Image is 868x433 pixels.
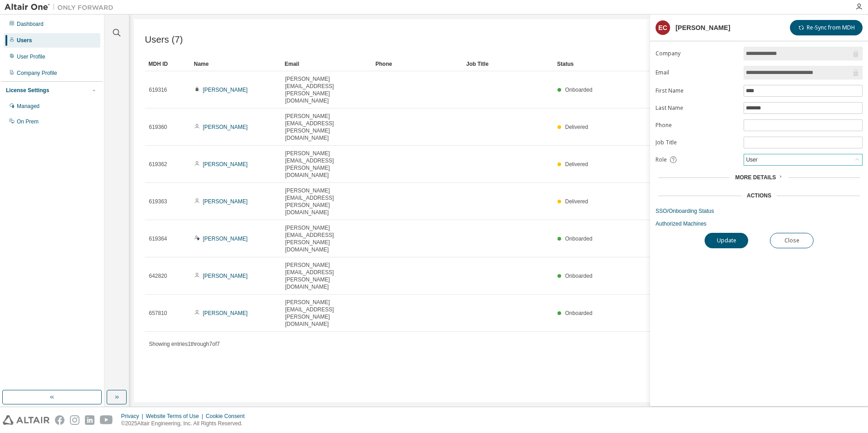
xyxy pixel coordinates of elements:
[194,57,277,71] div: Name
[17,103,39,110] div: Managed
[656,69,738,76] label: Email
[285,75,368,104] span: [PERSON_NAME][EMAIL_ADDRESS][PERSON_NAME][DOMAIN_NAME]
[5,3,118,12] img: Altair One
[285,113,368,142] span: [PERSON_NAME][EMAIL_ADDRESS][PERSON_NAME][DOMAIN_NAME]
[85,415,94,425] img: linkedin.svg
[565,124,588,130] span: Delivered
[121,413,146,420] div: Privacy
[790,20,863,35] button: Re-Sync from MDH
[3,415,49,425] img: altair_logo.svg
[656,220,863,227] a: Authorized Machines
[565,273,592,279] span: Onboarded
[145,34,183,45] span: Users (7)
[285,261,368,290] span: [PERSON_NAME][EMAIL_ADDRESS][PERSON_NAME][DOMAIN_NAME]
[735,174,776,181] span: More Details
[466,57,550,71] div: Job Title
[745,155,759,165] div: User
[656,207,863,215] a: SSO/Onboarding Status
[149,86,167,93] span: 619316
[565,161,588,167] span: Delivered
[565,236,592,242] span: Onboarded
[203,273,248,279] a: [PERSON_NAME]
[656,104,738,112] label: Last Name
[149,310,167,317] span: 657810
[70,415,79,425] img: instagram.svg
[203,161,248,167] a: [PERSON_NAME]
[17,118,39,125] div: On Prem
[149,272,167,280] span: 642820
[656,156,667,163] span: Role
[770,233,814,248] button: Close
[203,198,248,205] a: [PERSON_NAME]
[17,53,45,60] div: User Profile
[203,236,248,242] a: [PERSON_NAME]
[285,187,368,216] span: [PERSON_NAME][EMAIL_ADDRESS][PERSON_NAME][DOMAIN_NAME]
[656,122,738,129] label: Phone
[285,150,368,179] span: [PERSON_NAME][EMAIL_ADDRESS][PERSON_NAME][DOMAIN_NAME]
[149,341,220,347] span: Showing entries 1 through 7 of 7
[149,161,167,168] span: 619362
[149,235,167,242] span: 619364
[206,413,250,420] div: Cookie Consent
[17,37,32,44] div: Users
[285,224,368,253] span: [PERSON_NAME][EMAIL_ADDRESS][PERSON_NAME][DOMAIN_NAME]
[565,87,592,93] span: Onboarded
[744,154,862,165] div: User
[203,310,248,316] a: [PERSON_NAME]
[6,87,49,94] div: License Settings
[203,87,248,93] a: [PERSON_NAME]
[557,57,805,71] div: Status
[375,57,459,71] div: Phone
[121,420,250,428] p: © 2025 Altair Engineering, Inc. All Rights Reserved.
[149,198,167,205] span: 619363
[656,50,738,57] label: Company
[148,57,187,71] div: MDH ID
[17,69,57,77] div: Company Profile
[565,198,588,205] span: Delivered
[285,57,368,71] div: Email
[17,20,44,28] div: Dashboard
[656,139,738,146] label: Job Title
[747,192,771,199] div: Actions
[565,310,592,316] span: Onboarded
[203,124,248,130] a: [PERSON_NAME]
[55,415,64,425] img: facebook.svg
[100,415,113,425] img: youtube.svg
[656,20,670,35] div: EC
[705,233,748,248] button: Update
[149,123,167,131] span: 619360
[146,413,206,420] div: Website Terms of Use
[285,299,368,328] span: [PERSON_NAME][EMAIL_ADDRESS][PERSON_NAME][DOMAIN_NAME]
[676,24,730,31] div: [PERSON_NAME]
[656,87,738,94] label: First Name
